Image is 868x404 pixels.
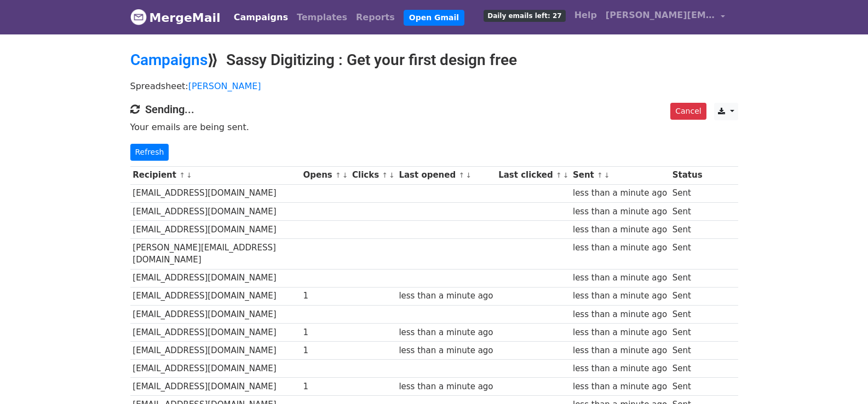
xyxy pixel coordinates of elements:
td: Sent [670,220,705,238]
div: less than a minute ago [573,187,667,200]
a: Daily emails left: 27 [479,4,570,26]
p: Your emails are being sent. [130,121,738,133]
a: ↓ [342,171,348,179]
img: MergeMail logo [130,9,147,25]
td: Sent [670,360,705,378]
div: less than a minute ago [399,290,493,302]
a: Campaigns [229,7,292,28]
td: Sent [670,287,705,305]
a: ↓ [389,171,395,179]
a: Templates [292,7,352,28]
a: ↑ [382,171,388,179]
th: Last opened [396,166,496,184]
td: [EMAIL_ADDRESS][DOMAIN_NAME] [130,220,301,238]
a: ↑ [458,171,464,179]
td: Sent [670,378,705,396]
td: [EMAIL_ADDRESS][DOMAIN_NAME] [130,184,301,202]
a: ↓ [563,171,569,179]
td: [EMAIL_ADDRESS][DOMAIN_NAME] [130,305,301,323]
td: [EMAIL_ADDRESS][DOMAIN_NAME] [130,287,301,305]
a: Reports [352,7,399,28]
th: Status [670,166,705,184]
td: [EMAIL_ADDRESS][DOMAIN_NAME] [130,360,301,378]
span: [PERSON_NAME][EMAIL_ADDRESS][DOMAIN_NAME] [606,9,715,22]
a: ↑ [556,171,562,179]
td: [EMAIL_ADDRESS][DOMAIN_NAME] [130,202,301,220]
a: ↓ [604,171,610,179]
div: less than a minute ago [399,344,493,357]
td: Sent [670,238,705,269]
a: Help [570,4,601,26]
a: ↓ [186,171,192,179]
td: Sent [670,269,705,287]
td: Sent [670,305,705,323]
td: Sent [670,341,705,359]
div: less than a minute ago [573,242,667,254]
th: Clicks [349,166,396,184]
a: MergeMail [130,6,221,29]
td: [EMAIL_ADDRESS][DOMAIN_NAME] [130,269,301,287]
div: 1 [303,290,347,302]
div: less than a minute ago [573,224,667,236]
h4: Sending... [130,103,738,116]
a: ↑ [179,171,185,179]
a: [PERSON_NAME][EMAIL_ADDRESS][DOMAIN_NAME] [601,4,729,30]
td: Sent [670,202,705,220]
div: less than a minute ago [573,344,667,357]
div: less than a minute ago [573,206,667,218]
td: [PERSON_NAME][EMAIL_ADDRESS][DOMAIN_NAME] [130,238,301,269]
a: [PERSON_NAME] [188,81,261,91]
div: 1 [303,380,347,393]
div: less than a minute ago [399,380,493,393]
td: [EMAIL_ADDRESS][DOMAIN_NAME] [130,341,301,359]
td: [EMAIL_ADDRESS][DOMAIN_NAME] [130,378,301,396]
td: Sent [670,184,705,202]
a: ↑ [597,171,603,179]
div: less than a minute ago [573,380,667,393]
a: Open Gmail [404,10,464,26]
th: Sent [570,166,670,184]
div: less than a minute ago [573,308,667,321]
div: 1 [303,326,347,339]
div: 1 [303,344,347,357]
a: Cancel [670,103,706,120]
th: Recipient [130,166,301,184]
th: Opens [301,166,350,184]
a: Refresh [130,144,169,161]
div: less than a minute ago [573,326,667,339]
a: ↓ [465,171,472,179]
div: less than a minute ago [573,272,667,284]
div: less than a minute ago [573,362,667,375]
td: Sent [670,323,705,341]
a: ↑ [335,171,341,179]
div: less than a minute ago [399,326,493,339]
a: Campaigns [130,51,208,69]
th: Last clicked [496,166,570,184]
div: less than a minute ago [573,290,667,302]
span: Daily emails left: 27 [484,10,565,22]
h2: ⟫ Sassy Digitizing : Get your first design free [130,51,738,69]
p: Spreadsheet: [130,80,738,92]
td: [EMAIL_ADDRESS][DOMAIN_NAME] [130,323,301,341]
